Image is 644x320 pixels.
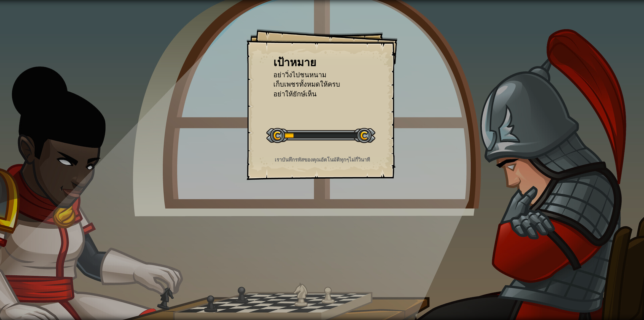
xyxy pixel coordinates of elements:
p: เราบันทึกรหัสของคุณอัตโนมัติทุกๆไม่กี่วินาที [255,156,389,163]
span: อย่าให้ยักษ์เห็น [273,89,317,98]
li: เก็บเพชรทั้งหมดให้ครบ [265,80,369,89]
div: เป้าหมาย [273,55,371,70]
span: เก็บเพชรทั้งหมดให้ครบ [273,80,340,89]
span: อย่าวิ่งไปชนหนาม [273,70,326,79]
li: อย่าวิ่งไปชนหนาม [265,70,369,80]
li: อย่าให้ยักษ์เห็น [265,89,369,99]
